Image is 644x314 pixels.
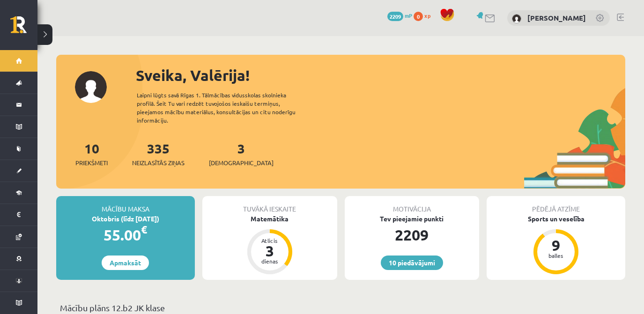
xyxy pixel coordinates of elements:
[542,238,570,253] div: 9
[487,196,625,214] div: Pēdējā atzīme
[405,12,412,19] span: mP
[527,13,586,22] a: [PERSON_NAME]
[387,12,403,21] span: 2209
[345,224,480,246] div: 2209
[56,224,195,246] div: 55.00
[102,256,149,270] a: Apmaksāt
[10,16,37,40] a: Rīgas 1. Tālmācības vidusskola
[137,91,312,124] div: Laipni lūgts savā Rīgas 1. Tālmācības vidusskolas skolnieka profilā. Šeit Tu vari redzēt tuvojošo...
[487,214,625,276] a: Sports un veselība 9 balles
[202,196,337,214] div: Tuvākā ieskaite
[136,64,625,87] div: Sveika, Valērija!
[56,214,195,224] div: Oktobris (līdz [DATE])
[132,158,185,168] span: Neizlasītās ziņas
[256,243,284,258] div: 3
[542,253,570,258] div: balles
[209,140,274,168] a: 3[DEMOGRAPHIC_DATA]
[132,140,185,168] a: 335Neizlasītās ziņas
[381,256,443,270] a: 10 piedāvājumi
[487,214,625,224] div: Sports un veselība
[424,12,430,19] span: xp
[512,14,521,23] img: Valērija Mosunova
[256,238,284,243] div: Atlicis
[414,12,423,21] span: 0
[141,223,147,236] span: €
[202,214,337,276] a: Matemātika Atlicis 3 dienas
[75,140,108,168] a: 10Priekšmeti
[345,214,480,224] div: Tev pieejamie punkti
[345,196,480,214] div: Motivācija
[256,258,284,264] div: dienas
[60,301,622,314] p: Mācību plāns 12.b2 JK klase
[56,196,195,214] div: Mācību maksa
[387,12,412,19] a: 2209 mP
[209,158,274,168] span: [DEMOGRAPHIC_DATA]
[75,158,108,168] span: Priekšmeti
[414,12,435,19] a: 0 xp
[202,214,337,224] div: Matemātika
